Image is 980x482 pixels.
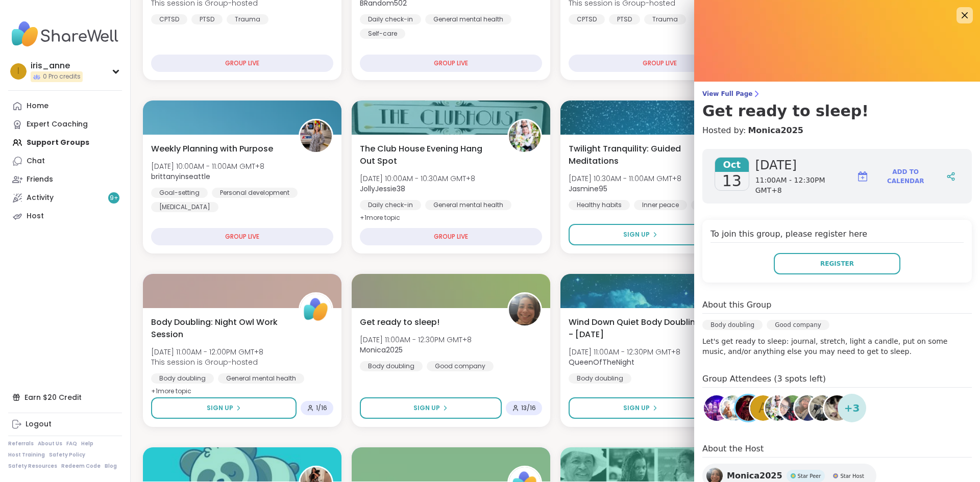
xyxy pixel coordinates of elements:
[634,200,687,210] div: Inner peace
[105,463,117,470] a: Blog
[360,29,405,39] div: Self-care
[810,395,835,421] img: Amie89
[151,55,333,72] div: GROUP LIVE
[8,388,122,407] div: Earn $20 Credit
[609,14,640,24] div: PTSD
[227,14,268,24] div: Trauma
[767,320,829,330] div: Good company
[360,173,475,184] span: [DATE] 10:00AM - 10:30AM GMT+8
[798,472,821,480] span: Star Peer
[17,65,19,78] span: i
[722,172,742,190] span: 13
[8,170,122,189] a: Friends
[702,373,972,388] h4: Group Attendees (3 spots left)
[425,14,511,24] div: General mental health
[569,347,680,357] span: [DATE] 11:00AM - 12:30PM GMT+8
[721,395,746,421] img: Libby1520
[81,440,93,447] a: Help
[413,403,440,413] span: Sign Up
[715,158,749,172] span: Oct
[151,171,210,182] b: brittanyinseattle
[702,394,731,422] a: Brandon84
[8,16,122,52] img: ShareWell Nav Logo
[623,403,650,413] span: Sign Up
[8,451,45,459] a: Host Training
[856,170,869,183] img: ShareWell Logomark
[360,55,542,72] div: GROUP LIVE
[360,184,405,194] b: JollyJessie38
[702,320,763,330] div: Body doubling
[8,152,122,170] a: Chat
[151,202,218,212] div: [MEDICAL_DATA]
[8,115,122,134] a: Expert Coaching
[151,14,187,24] div: CPTSD
[360,14,421,24] div: Daily check-in
[425,200,511,210] div: General mental health
[218,373,304,384] div: General mental health
[778,394,807,422] a: bandannagurl
[569,316,705,341] span: Wind Down Quiet Body Doubling - [DATE]
[300,294,332,325] img: ShareWell
[755,175,853,195] span: 11:00AM - 12:30PM GMT+8
[8,189,122,207] a: Activity9+
[569,200,630,210] div: Healthy habits
[833,473,838,478] img: Star Host
[26,419,52,429] div: Logout
[840,472,864,480] span: Star Host
[702,299,771,311] h4: About this Group
[569,357,634,367] b: QueenOfTheNight
[27,193,54,203] div: Activity
[569,397,713,419] button: Sign Up
[360,200,421,210] div: Daily check-in
[774,253,900,274] button: Register
[569,55,751,72] div: GROUP LIVE
[702,336,972,357] p: Let's get ready to sleep: journal, stretch, light a candle, put on some music, and/or anything el...
[8,207,122,225] a: Host
[748,124,803,137] a: Monica2025
[623,230,650,239] span: Sign Up
[734,394,763,422] a: lyssa
[8,97,122,115] a: Home
[66,440,77,447] a: FAQ
[61,463,101,470] a: Redeem Code
[521,404,536,412] span: 13 / 16
[844,400,860,416] span: + 3
[749,394,777,422] a: A
[758,398,768,418] span: A
[360,335,472,345] span: [DATE] 11:00AM - 12:30PM GMT+8
[360,143,496,167] span: The Club House Evening Hang Out Spot
[110,194,118,202] span: 9 +
[824,395,850,421] img: PinkOnyx
[808,394,837,422] a: Amie89
[691,200,741,210] div: Meditation
[360,316,439,328] span: Get ready to sleep!
[151,347,263,357] span: [DATE] 11:00AM - 12:00PM GMT+8
[49,451,85,459] a: Safety Policy
[27,119,88,130] div: Expert Coaching
[316,404,327,412] span: 1 / 16
[765,395,791,421] img: JollyJessie38
[27,211,44,221] div: Host
[795,395,820,421] img: BRandom502
[31,60,83,71] div: iris_anne
[791,473,796,478] img: Star Peer
[151,357,263,367] span: This session is Group-hosted
[755,157,853,173] span: [DATE]
[27,156,45,166] div: Chat
[702,102,972,120] h3: Get ready to sleep!
[360,361,423,371] div: Body doubling
[644,14,686,24] div: Trauma
[151,228,333,245] div: GROUP LIVE
[764,394,792,422] a: JollyJessie38
[702,90,972,98] span: View Full Page
[43,72,81,81] span: 0 Pro credits
[360,345,403,355] b: Monica2025
[207,403,233,413] span: Sign Up
[38,440,62,447] a: About Us
[719,394,748,422] a: Libby1520
[820,259,854,268] span: Register
[569,173,681,184] span: [DATE] 10:30AM - 11:00AM GMT+8
[727,470,782,482] span: Monica2025
[151,397,297,419] button: Sign Up
[191,14,223,24] div: PTSD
